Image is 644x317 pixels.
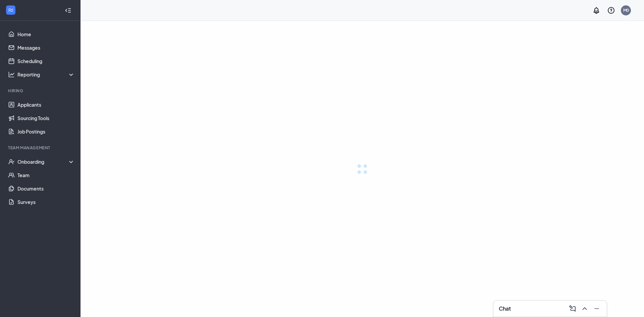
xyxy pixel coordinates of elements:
[17,125,75,138] a: Job Postings
[569,305,577,313] svg: ComposeMessage
[581,305,589,313] svg: ChevronUp
[7,7,14,13] svg: WorkstreamLogo
[579,303,589,314] button: ChevronUp
[17,195,75,209] a: Surveys
[17,158,75,165] div: Onboarding
[17,168,75,182] a: Team
[567,303,577,314] button: ComposeMessage
[17,41,75,54] a: Messages
[591,303,601,314] button: Minimize
[17,54,75,68] a: Scheduling
[8,88,73,94] div: Hiring
[8,145,73,151] div: Team Management
[8,158,15,165] svg: UserCheck
[17,98,75,111] a: Applicants
[592,6,600,14] svg: Notifications
[65,7,71,14] svg: Collapse
[17,111,75,125] a: Sourcing Tools
[17,182,75,195] a: Documents
[8,71,15,78] svg: Analysis
[623,7,629,13] div: M0
[499,305,511,312] h3: Chat
[17,28,75,41] a: Home
[17,71,75,78] div: Reporting
[593,305,601,313] svg: Minimize
[607,6,615,14] svg: QuestionInfo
